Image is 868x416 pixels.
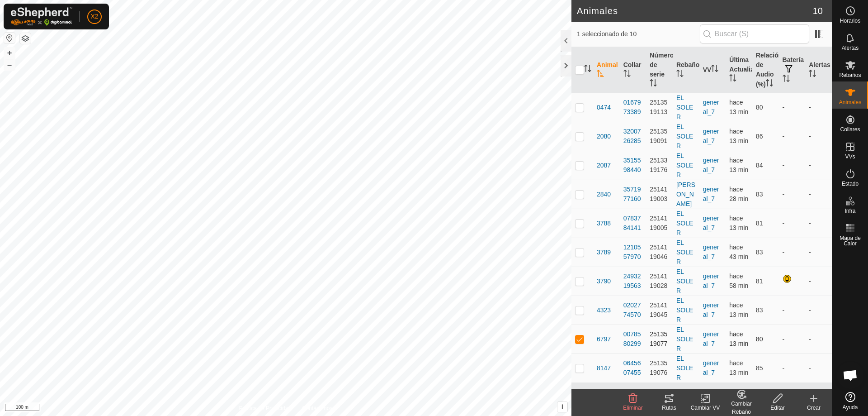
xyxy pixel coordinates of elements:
[759,404,796,412] div: Editar
[650,156,669,175] div: 2513319176
[597,161,611,170] span: 2087
[805,238,832,267] td: -
[729,99,748,115] span: 13 oct 2025, 10:47
[4,59,15,70] button: –
[779,296,806,325] td: -
[843,405,858,410] span: Ayuda
[729,157,748,173] span: 13 oct 2025, 10:47
[623,98,643,117] div: 0167973389
[756,364,763,372] span: 85
[623,243,643,262] div: 1210557970
[729,273,748,289] span: 13 oct 2025, 10:02
[676,296,696,325] div: EL SOLER
[703,359,719,376] a: general_7
[623,127,643,146] div: 3200726285
[650,359,669,378] div: 2513519076
[726,47,752,93] th: Última Actualización
[20,33,31,44] button: Capas del Mapa
[779,47,806,93] th: Batería
[779,151,806,180] td: -
[676,238,696,267] div: EL SOLER
[729,76,736,83] p-sorticon: Activar para ordenar
[302,404,332,412] a: Contáctenos
[646,47,673,93] th: Número de serie
[4,33,15,43] button: Restablecer Mapa
[676,325,696,354] div: EL SOLER
[805,180,832,209] td: -
[842,45,859,51] span: Alertas
[835,235,866,246] span: Mapa de Calor
[597,71,604,78] p-sorticon: Activar para ordenar
[650,272,669,291] div: 2514119028
[676,354,696,383] div: EL SOLER
[756,104,763,111] span: 80
[703,273,719,289] a: general_7
[805,122,832,151] td: -
[729,301,748,318] span: 13 oct 2025, 10:47
[779,325,806,354] td: -
[673,47,699,93] th: Rebaño
[597,277,611,286] span: 3790
[597,306,611,315] span: 4323
[597,363,611,373] span: 8147
[597,132,611,141] span: 2080
[752,47,779,93] th: Relación de Audio (%)
[729,128,748,144] span: 13 oct 2025, 10:47
[813,4,823,18] span: 10
[577,29,700,39] span: 1 seleccionado de 10
[650,330,669,349] div: 2513519077
[756,162,763,169] span: 84
[756,335,763,343] span: 80
[805,267,832,296] td: -
[805,354,832,383] td: -
[676,267,696,296] div: EL SOLER
[756,133,763,140] span: 86
[623,185,643,204] div: 3571977160
[729,359,748,376] span: 13 oct 2025, 10:47
[90,12,98,21] span: X2
[844,208,855,214] span: Infra
[845,154,855,159] span: VVs
[11,7,72,26] img: Logo Gallagher
[756,306,763,314] span: 83
[729,330,748,347] span: 13 oct 2025, 10:47
[779,209,806,238] td: -
[766,81,773,88] p-sorticon: Activar para ordenar
[676,71,684,78] p-sorticon: Activar para ordenar
[796,404,832,412] div: Crear
[650,81,657,88] p-sorticon: Activar para ordenar
[623,405,642,411] span: Eliminar
[703,186,719,202] a: general_7
[779,93,806,122] td: -
[597,103,611,112] span: 0474
[839,100,861,105] span: Animales
[805,93,832,122] td: -
[805,151,832,180] td: -
[756,249,763,256] span: 83
[676,93,696,122] div: EL SOLER
[623,330,643,349] div: 0078580299
[597,190,611,199] span: 2840
[4,48,15,58] button: +
[703,157,719,173] a: general_7
[805,47,832,93] th: Alertas
[584,66,591,73] p-sorticon: Activar para ordenar
[650,243,669,262] div: 2514119046
[842,181,859,186] span: Estado
[561,403,563,411] span: i
[840,127,860,132] span: Collares
[687,404,723,412] div: Cambiar VV
[703,215,719,231] a: general_7
[650,185,669,204] div: 2514119003
[676,180,696,209] div: [PERSON_NAME]
[676,209,696,238] div: EL SOLER
[650,127,669,146] div: 2513519091
[840,18,860,24] span: Horarios
[623,156,643,175] div: 3515598440
[651,404,687,412] div: Rutas
[597,248,611,257] span: 3789
[729,244,748,260] span: 13 oct 2025, 10:17
[623,359,643,378] div: 0645607455
[703,330,719,347] a: general_7
[703,99,719,115] a: general_7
